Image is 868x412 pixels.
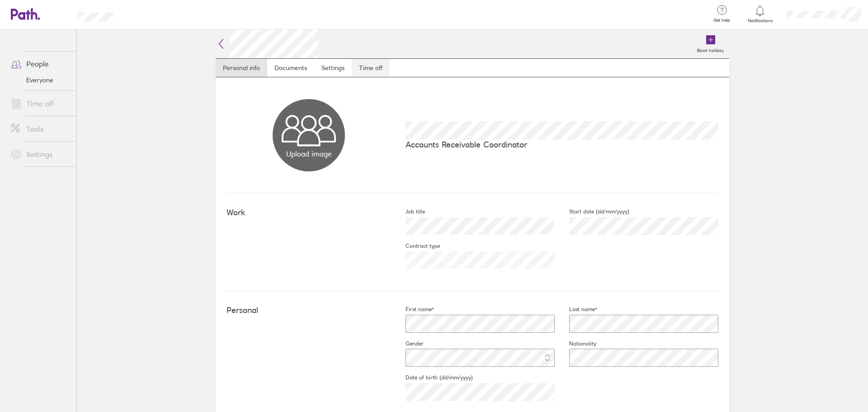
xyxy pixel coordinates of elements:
[226,306,391,315] h4: Personal
[391,306,434,313] label: First name*
[391,374,473,381] label: Date of birth (dd/mm/yyyy)
[4,73,76,87] a: Everyone
[391,208,425,215] label: Job title
[391,340,424,347] label: Gender
[4,55,76,73] a: People
[4,145,76,163] a: Settings
[267,59,314,77] a: Documents
[692,45,729,53] label: Book holiday
[314,59,352,77] a: Settings
[745,18,775,24] span: Notifications
[226,208,391,218] h4: Work
[707,18,736,23] span: Get help
[745,5,775,24] a: Notifications
[555,208,629,215] label: Start date (dd/mm/yyyy)
[692,29,729,58] a: Book holiday
[4,120,76,138] a: Tools
[4,95,76,113] a: Time off
[406,140,718,149] p: Accounts Receivable Coordinator
[555,340,596,347] label: Nationality
[391,242,440,250] label: Contract type
[352,59,390,77] a: Time off
[216,59,267,77] a: Personal info
[555,306,597,313] label: Last name*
